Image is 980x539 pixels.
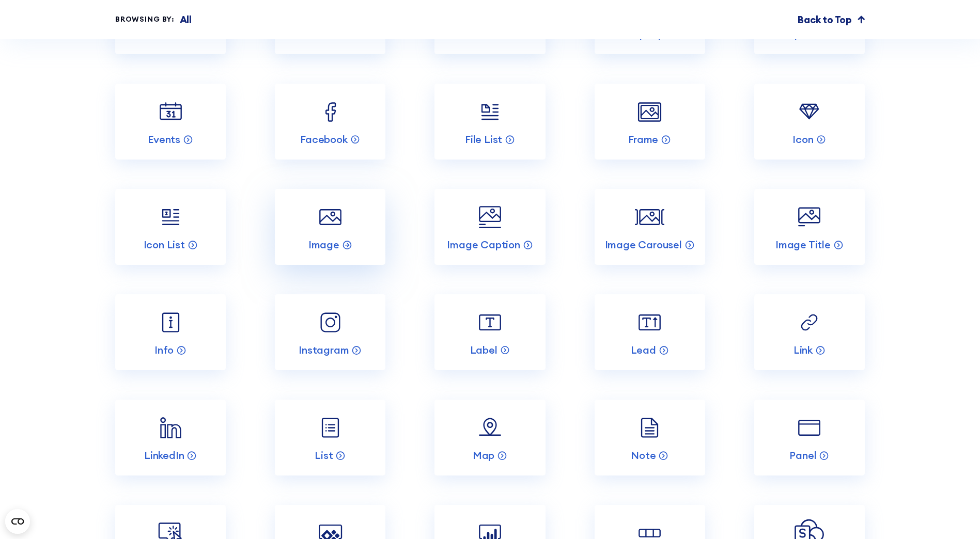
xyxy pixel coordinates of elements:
a: Instagram [275,294,385,370]
p: Panel [789,449,816,462]
a: Note [595,400,705,475]
img: Lead [635,308,664,337]
img: Note [635,413,664,442]
img: Events [156,98,185,127]
a: Events [115,84,226,160]
p: Info [154,343,174,357]
p: Image Title [775,238,831,251]
a: File List [434,84,545,160]
p: Instagram [299,343,349,357]
a: Image Title [754,189,865,265]
a: Label [434,294,545,370]
p: Label [470,343,497,357]
img: Image Carousel [635,202,664,232]
p: All [180,12,192,27]
p: Link [794,343,813,357]
a: Icon List [115,189,226,265]
p: Icon [792,133,813,146]
img: Facebook [316,98,345,127]
a: Icon [754,84,865,160]
p: Image [308,238,339,251]
p: List [315,449,333,462]
a: Image Caption [434,189,545,265]
img: Icon [795,98,824,127]
img: Label [475,308,505,337]
a: Map [434,400,545,475]
img: Image [316,202,345,232]
p: Image Carousel [605,238,682,251]
img: Frame [635,98,664,127]
img: Panel [795,413,824,442]
p: File List [465,133,502,146]
a: Link [754,294,865,370]
p: Frame [628,133,658,146]
img: List [316,413,345,442]
a: Frame [595,84,705,160]
img: File List [475,98,505,127]
p: Back to Top [798,12,851,27]
a: LinkedIn [115,400,226,475]
img: Info [156,308,185,337]
a: List [275,400,385,475]
p: Map [473,449,494,462]
a: Lead [595,294,705,370]
a: Panel [754,400,865,475]
img: Icon List [156,202,185,232]
div: Browsing by: [115,14,175,25]
img: Image Caption [475,202,505,232]
img: Image Title [795,202,824,232]
a: Info [115,294,226,370]
p: Events [148,133,180,146]
p: Icon List [144,238,185,251]
a: Facebook [275,84,385,160]
p: Image Caption [447,238,520,251]
img: LinkedIn [156,413,185,442]
p: LinkedIn [144,449,184,462]
a: Image Carousel [595,189,705,265]
p: Lead [631,343,656,357]
button: Open CMP widget [5,509,30,534]
a: Back to Top [798,12,865,27]
p: Facebook [300,133,347,146]
img: Link [795,308,824,337]
iframe: Chat Widget [928,489,980,539]
img: Instagram [316,308,345,337]
a: Image [275,189,385,265]
img: Map [475,413,505,442]
p: Note [631,449,656,462]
